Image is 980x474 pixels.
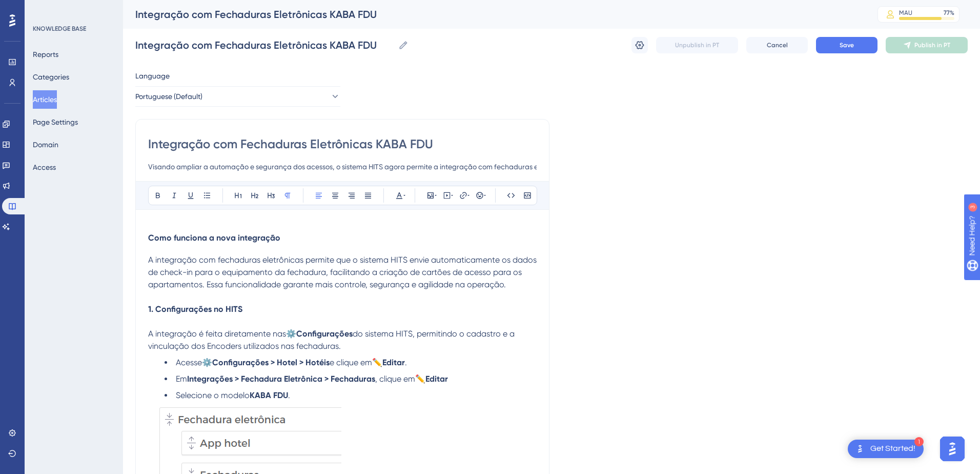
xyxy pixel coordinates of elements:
[135,86,340,107] button: Portuguese (Default)
[135,38,394,52] input: Article Name
[135,70,170,82] span: Language
[767,41,788,49] span: Cancel
[176,390,250,400] span: Selecione o modelo
[330,358,372,367] span: e clique em
[33,135,58,154] button: Domain
[840,41,854,49] span: Save
[33,25,86,33] div: KNOWLEDGE BASE
[405,358,407,367] span: .
[286,329,353,339] strong: ⚙️Configurações
[148,136,537,152] input: Article Title
[148,304,242,314] strong: 1. Configurações no HITS
[250,390,288,400] strong: KABA FDU
[656,37,738,53] button: Unpublish in PT
[176,374,187,384] span: Em
[914,41,950,49] span: Publish in PT
[375,374,415,384] span: , clique em
[288,390,290,400] span: .
[148,329,517,351] span: do sistema HITS, permitindo o cadastro e a vinculação dos Encoders utilizados nas fechaduras.
[24,3,64,15] span: Need Help?
[71,5,74,13] div: 3
[135,90,202,103] span: Portuguese (Default)
[33,45,58,64] button: Reports
[937,433,968,464] iframe: UserGuiding AI Assistant Launcher
[816,37,877,53] button: Save
[415,374,448,384] strong: ✏️Editar
[148,329,286,339] span: A integração é feita diretamente nas
[176,358,202,367] span: Acesse
[33,68,69,86] button: Categories
[33,158,56,176] button: Access
[914,437,924,446] div: 1
[33,90,57,109] button: Articles
[202,358,330,367] strong: ⚙️Configurações > Hotel > Hotéis
[848,440,924,458] div: Open Get Started! checklist, remaining modules: 1
[854,443,866,455] img: launcher-image-alternative-text
[372,358,405,367] strong: ✏️Editar
[746,37,808,53] button: Cancel
[886,37,968,53] button: Publish in PT
[148,233,280,243] span: Como funciona a nova integração
[187,374,375,384] strong: Integrações > Fechadura Eletrônica > Fechaduras
[135,7,852,22] div: Integração com Fechaduras Eletrônicas KABA FDU
[944,9,954,17] div: 77 %
[33,113,78,131] button: Page Settings
[675,41,719,49] span: Unpublish in PT
[899,9,912,17] div: MAU
[148,255,539,289] span: A integração com fechaduras eletrônicas permite que o sistema HITS envie automaticamente os dados...
[148,161,537,173] input: Article Description
[870,443,915,455] div: Get Started!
